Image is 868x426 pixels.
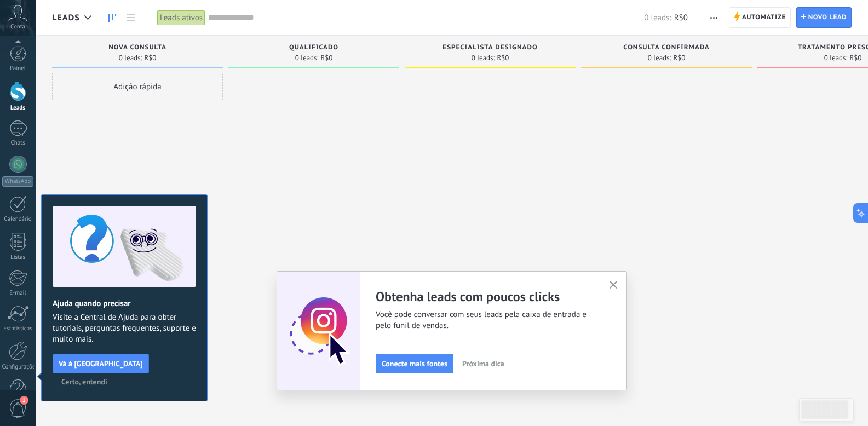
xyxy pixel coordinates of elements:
[808,8,847,27] span: Novo lead
[849,55,861,61] span: R$0
[742,8,786,27] span: Automatize
[2,364,34,371] div: Configurações
[2,254,34,261] div: Listas
[122,7,140,28] a: Lista
[706,7,722,28] button: Mais
[376,354,453,373] button: Conecte mais fontes
[796,7,852,28] a: Novo lead
[61,378,107,385] span: Certo, entendi
[10,24,25,31] span: Conta
[382,360,447,367] span: Conecte mais fontes
[108,44,166,51] span: Nova consulta
[457,355,509,372] button: Próxima dica
[53,298,196,309] h2: Ajuda quando precisar
[103,7,122,28] a: Leads
[2,140,34,147] div: Chats
[2,216,34,223] div: Calendário
[644,13,671,23] span: 0 leads:
[497,55,509,61] span: R$0
[53,312,196,345] span: Visite a Central de Ajuda para obter tutoriais, perguntas frequentes, suporte e muito mais.
[824,55,848,61] span: 0 leads:
[320,55,332,61] span: R$0
[157,10,205,26] div: Leads ativos
[462,360,504,367] span: Próxima dica
[56,373,112,390] button: Certo, entendi
[472,55,495,61] span: 0 leads:
[52,13,80,23] span: Leads
[59,360,143,367] span: Vá à [GEOGRAPHIC_DATA]
[119,55,142,61] span: 0 leads:
[410,44,570,53] div: Especialista designado
[52,73,223,100] div: Adição rápida
[295,55,319,61] span: 0 leads:
[623,44,709,51] span: Consulta confirmada
[20,396,28,405] span: 1
[289,44,338,51] span: Qualificado
[587,44,746,53] div: Consulta confirmada
[2,65,34,72] div: Painel
[442,44,537,51] span: Especialista designado
[673,55,685,61] span: R$0
[674,13,688,23] span: R$0
[53,354,149,373] button: Vá à [GEOGRAPHIC_DATA]
[376,288,596,305] h2: Obtenha leads com poucos clicks
[2,325,34,332] div: Estatísticas
[2,290,34,297] div: E-mail
[58,44,217,53] div: Nova consulta
[648,55,671,61] span: 0 leads:
[144,55,156,61] span: R$0
[729,7,791,28] a: Automatize
[2,105,34,112] div: Leads
[376,309,596,331] span: Você pode conversar com seus leads pela caixa de entrada e pelo funil de vendas.
[234,44,394,53] div: Qualificado
[2,176,33,187] div: WhatsApp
